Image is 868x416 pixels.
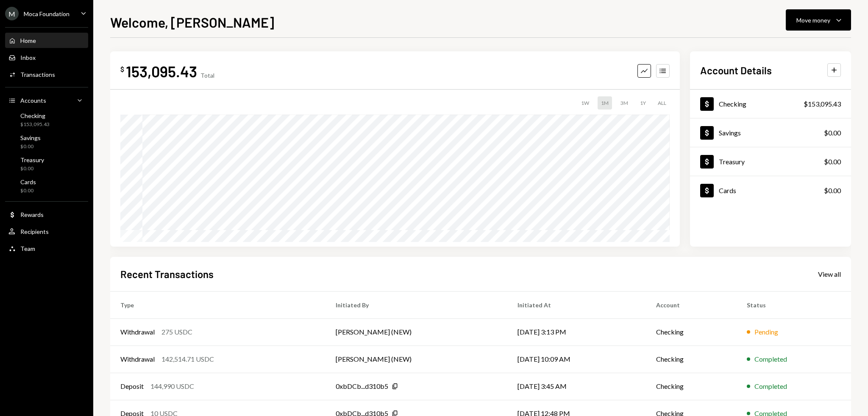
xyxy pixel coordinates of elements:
[719,129,741,137] div: Savings
[5,154,88,174] a: Treasury$0.00
[5,207,88,222] a: Rewards
[507,373,646,400] td: [DATE] 3:45 AM
[690,90,851,118] a: Checking$153,095.43
[507,318,646,346] td: [DATE] 3:13 PM
[161,354,214,364] div: 142,514.71 USDC
[646,318,737,346] td: Checking
[5,33,88,48] a: Home
[325,318,507,346] td: [PERSON_NAME] (NEW)
[5,132,88,152] a: Savings$0.00
[20,112,50,119] div: Checking
[804,99,841,109] div: $153,095.43
[654,96,670,110] div: ALL
[110,14,274,31] h1: Welcome, [PERSON_NAME]
[690,147,851,176] a: Treasury$0.00
[126,62,197,81] div: 153,095.43
[5,50,88,65] a: Inbox
[5,110,88,130] a: Checking$153,095.43
[5,67,88,82] a: Transactions
[20,211,44,218] div: Rewards
[120,65,124,73] div: $
[20,228,49,235] div: Recipients
[824,157,841,167] div: $0.00
[719,100,746,108] div: Checking
[754,327,778,337] div: Pending
[120,327,155,337] div: Withdrawal
[737,291,851,318] th: Status
[5,93,88,108] a: Accounts
[20,187,36,194] div: $0.00
[5,241,88,256] a: Team
[578,96,593,110] div: 1W
[824,186,841,196] div: $0.00
[200,72,214,79] div: Total
[637,96,649,110] div: 1Y
[5,7,19,20] div: M
[20,156,44,163] div: Treasury
[796,16,830,25] div: Move money
[507,291,646,318] th: Initiated At
[325,346,507,373] td: [PERSON_NAME] (NEW)
[150,381,194,391] div: 144,990 USDC
[161,327,192,337] div: 275 USDC
[818,269,841,278] a: View all
[818,270,841,278] div: View all
[20,165,44,172] div: $0.00
[5,224,88,239] a: Recipients
[646,291,737,318] th: Account
[5,176,88,196] a: Cards$0.00
[754,354,787,364] div: Completed
[690,176,851,205] a: Cards$0.00
[646,373,737,400] td: Checking
[719,186,736,194] div: Cards
[20,178,36,186] div: Cards
[110,291,325,318] th: Type
[646,346,737,373] td: Checking
[700,63,772,77] h2: Account Details
[20,245,35,252] div: Team
[20,71,55,78] div: Transactions
[20,54,36,61] div: Inbox
[598,96,612,110] div: 1M
[786,9,851,31] button: Move money
[690,118,851,147] a: Savings$0.00
[325,291,507,318] th: Initiated By
[20,37,36,44] div: Home
[20,121,50,128] div: $153,095.43
[20,134,41,141] div: Savings
[617,96,632,110] div: 3M
[120,381,144,391] div: Deposit
[20,143,41,150] div: $0.00
[824,128,841,138] div: $0.00
[507,346,646,373] td: [DATE] 10:09 AM
[719,157,745,166] div: Treasury
[754,381,787,391] div: Completed
[20,97,46,104] div: Accounts
[120,267,214,281] h2: Recent Transactions
[336,381,388,391] div: 0xbDCb...d310b5
[120,354,155,364] div: Withdrawal
[24,10,70,17] div: Moca Foundation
